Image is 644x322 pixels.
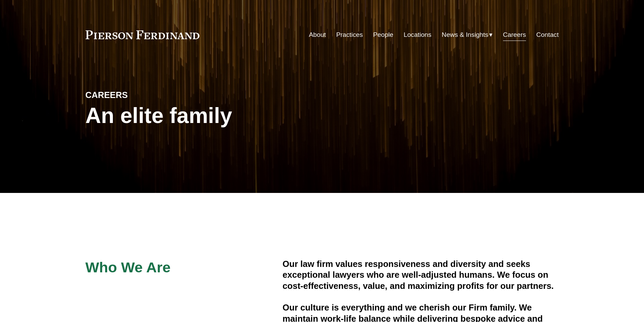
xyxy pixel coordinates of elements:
h1: An elite family [86,103,322,128]
a: folder dropdown [442,28,493,41]
span: Who We Are [86,259,171,275]
h4: CAREERS [86,90,204,100]
a: People [373,28,393,41]
a: Careers [503,28,526,41]
a: Practices [336,28,363,41]
a: Locations [404,28,431,41]
h4: Our law firm values responsiveness and diversity and seeks exceptional lawyers who are well-adjus... [283,258,559,291]
span: News & Insights [442,29,488,41]
a: About [309,28,326,41]
a: Contact [536,28,558,41]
